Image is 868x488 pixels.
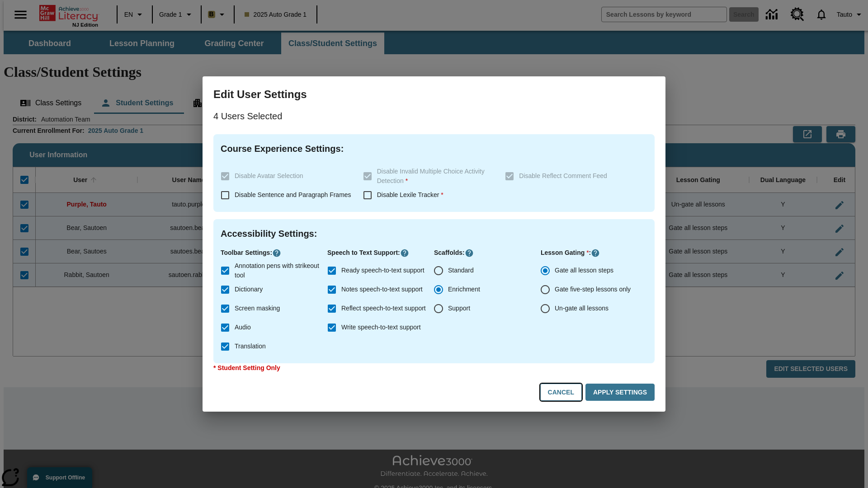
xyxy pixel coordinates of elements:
[341,266,425,275] span: Ready speech-to-text support
[585,384,655,401] button: Apply Settings
[235,304,280,313] span: Screen masking
[358,167,498,186] label: These settings are specific to individual classes. To see these settings or make changes, please ...
[213,363,655,373] p: * Student Setting Only
[341,323,421,332] span: Write speech-to-text support
[327,248,434,258] p: Speech to Text Support :
[591,249,600,258] button: Click here to know more about
[235,191,351,198] span: Disable Sentence and Paragraph Frames
[555,304,609,313] span: Un-gate all lessons
[235,172,303,179] span: Disable Avatar Selection
[213,87,655,102] h3: Edit User Settings
[213,109,655,123] p: 4 Users Selected
[541,248,647,258] p: Lesson Gating :
[216,167,356,186] label: These settings are specific to individual classes. To see these settings or make changes, please ...
[272,249,281,258] button: Click here to know more about
[434,248,541,258] p: Scaffolds :
[500,167,640,186] label: These settings are specific to individual classes. To see these settings or make changes, please ...
[540,384,582,401] button: Cancel
[221,226,647,241] h4: Accessibility Settings :
[235,261,320,280] span: Annotation pens with strikeout tool
[448,304,470,313] span: Support
[400,249,409,258] button: Click here to know more about
[235,323,251,332] span: Audio
[448,266,474,275] span: Standard
[555,285,631,294] span: Gate five-step lessons only
[341,285,423,294] span: Notes speech-to-text support
[341,304,426,313] span: Reflect speech-to-text support
[221,141,647,156] h4: Course Experience Settings :
[377,191,443,198] span: Disable Lexile Tracker
[448,285,480,294] span: Enrichment
[377,168,485,184] span: Disable Invalid Multiple Choice Activity Detection
[221,248,327,258] p: Toolbar Settings :
[235,342,266,351] span: Translation
[519,172,607,179] span: Disable Reflect Comment Feed
[235,285,263,294] span: Dictionary
[555,266,613,275] span: Gate all lesson steps
[465,249,474,258] button: Click here to know more about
